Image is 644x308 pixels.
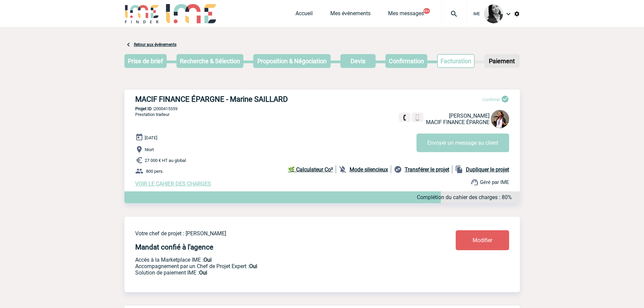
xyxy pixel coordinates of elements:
[135,181,211,187] a: VOIR LE CAHIER DES CHARGES
[455,165,463,173] img: file_copy-black-24dp.png
[125,55,166,67] p: Prise de brief
[482,97,500,102] span: Confirmé
[423,8,430,14] button: 99+
[288,166,333,173] b: 🌿 Calculateur Co²
[416,134,509,152] button: Envoyer un message au client
[471,178,479,186] img: support.png
[449,113,490,119] span: [PERSON_NAME]
[341,55,375,67] p: Devis
[484,4,503,23] img: 101052-0.jpg
[145,147,154,152] span: Niort
[135,112,169,117] span: Prestation traiteur
[426,119,490,125] span: MACIF FINANCE ÉPARGNE
[473,11,480,16] span: IME
[135,263,416,269] p: Prestation payante
[145,135,157,140] span: [DATE]
[177,55,243,67] p: Recherche & Sélection
[405,166,449,173] b: Transférer le projet
[295,10,313,20] a: Accueil
[145,158,186,163] span: 27 000 € HT au global
[480,179,509,185] span: Géré par IME
[249,263,257,269] b: Oui
[466,166,509,173] b: Dupliquer le projet
[388,10,424,20] a: Mes messages
[135,230,416,237] p: Votre chef de projet : [PERSON_NAME]
[135,106,154,111] b: Projet ID :
[485,55,519,67] p: Paiement
[146,169,164,174] span: 800 pers.
[124,106,520,111] p: 2000415559
[473,237,492,243] span: Modifier
[135,257,416,263] p: Accès à la Marketplace IME :
[134,42,176,47] a: Retour aux événements
[135,243,213,251] h4: Mandat confié à l'agence
[386,55,427,67] p: Confirmation
[491,110,509,128] img: 127573-0.jpg
[288,165,336,173] a: 🌿 Calculateur Co²
[350,166,388,173] b: Mode silencieux
[330,10,371,20] a: Mes événements
[199,269,207,276] b: Oui
[254,55,330,67] p: Proposition & Négociation
[414,115,421,121] img: portable.png
[124,4,160,23] img: IME-Finder
[204,257,212,263] b: Oui
[438,55,474,67] p: Facturation
[135,269,416,276] p: Conformité aux process achat client, Prise en charge de la facturation, Mutualisation de plusieur...
[135,95,338,103] h3: MACIF FINANCE ÉPARGNE - Marine SAILLARD
[402,115,408,121] img: fixe.png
